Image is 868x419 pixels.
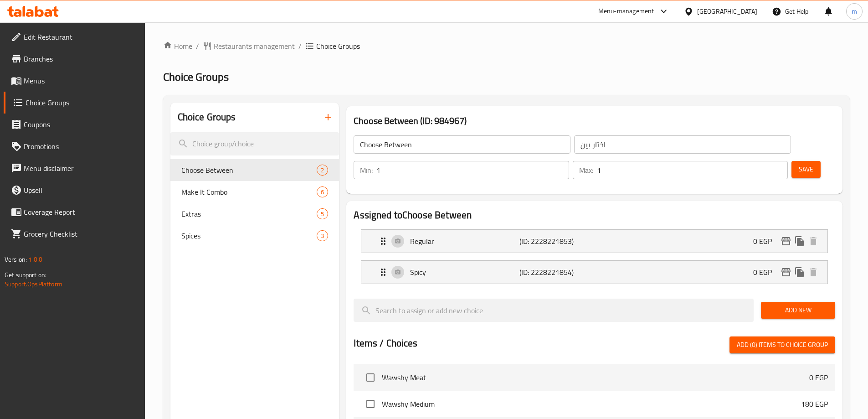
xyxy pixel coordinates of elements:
[737,339,828,351] span: Add (0) items to choice group
[181,208,317,219] span: Extras
[779,265,793,279] button: edit
[793,265,806,279] button: duplicate
[317,208,328,219] div: Choices
[410,267,519,278] p: Spicy
[382,372,809,383] span: Wawshy Meat
[753,236,779,247] p: 0 EGP
[361,261,827,284] div: Expand
[354,226,835,257] li: Expand
[519,236,592,247] p: (ID: 2228221853)
[4,201,145,223] a: Coverage Report
[317,210,328,218] span: 5
[806,234,820,248] button: delete
[317,188,328,197] span: 6
[729,336,835,353] button: Add (0) items to choice group
[24,119,138,130] span: Coupons
[178,110,236,124] h2: Choice Groups
[354,336,417,350] h2: Items / Choices
[196,41,199,52] li: /
[801,398,828,409] p: 180 EGP
[170,181,339,203] div: Make It Combo6
[24,31,138,42] span: Edit Restaurant
[181,165,317,176] span: Choose Between
[24,53,138,64] span: Branches
[298,41,302,52] li: /
[4,223,145,245] a: Grocery Checklist
[579,165,593,176] p: Max:
[5,278,62,290] a: Support.OpsPlatform
[317,232,328,240] span: 3
[806,265,820,279] button: delete
[24,141,138,152] span: Promotions
[181,186,317,197] span: Make It Combo
[354,114,835,128] h3: Choose Between (ID: 984967)
[163,41,850,52] nav: breadcrumb
[317,166,328,175] span: 2
[4,114,145,135] a: Coupons
[170,225,339,247] div: Spices3
[24,163,138,174] span: Menu disclaimer
[354,257,835,288] li: Expand
[170,159,339,181] div: Choose Between2
[354,208,835,222] h2: Assigned to Choose Between
[4,70,145,92] a: Menus
[4,135,145,157] a: Promotions
[5,253,27,265] span: Version:
[181,230,317,241] span: Spices
[5,269,46,281] span: Get support on:
[26,97,138,108] span: Choice Groups
[361,394,380,414] span: Select choice
[24,228,138,239] span: Grocery Checklist
[24,207,138,217] span: Coverage Report
[697,6,757,16] div: [GEOGRAPHIC_DATA]
[361,368,380,387] span: Select choice
[4,92,145,114] a: Choice Groups
[791,161,821,178] button: Save
[519,267,592,278] p: (ID: 2228221854)
[779,234,793,248] button: edit
[24,75,138,86] span: Menus
[316,41,360,52] span: Choice Groups
[24,185,138,196] span: Upsell
[761,302,835,319] button: Add New
[163,41,192,52] a: Home
[170,132,339,155] input: search
[4,26,145,48] a: Edit Restaurant
[4,179,145,201] a: Upsell
[598,6,654,17] div: Menu-management
[317,230,328,241] div: Choices
[4,157,145,179] a: Menu disclaimer
[753,267,779,278] p: 0 EGP
[768,305,828,316] span: Add New
[163,67,229,87] span: Choice Groups
[852,6,857,16] span: m
[793,234,806,248] button: duplicate
[809,372,828,383] p: 0 EGP
[170,203,339,225] div: Extras5
[317,186,328,197] div: Choices
[203,41,295,52] a: Restaurants management
[214,41,295,52] span: Restaurants management
[354,299,754,322] input: search
[28,253,42,265] span: 1.0.0
[382,398,801,409] span: Wawshy Medium
[361,230,827,253] div: Expand
[360,165,373,176] p: Min:
[799,164,813,175] span: Save
[410,236,519,247] p: Regular
[4,48,145,70] a: Branches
